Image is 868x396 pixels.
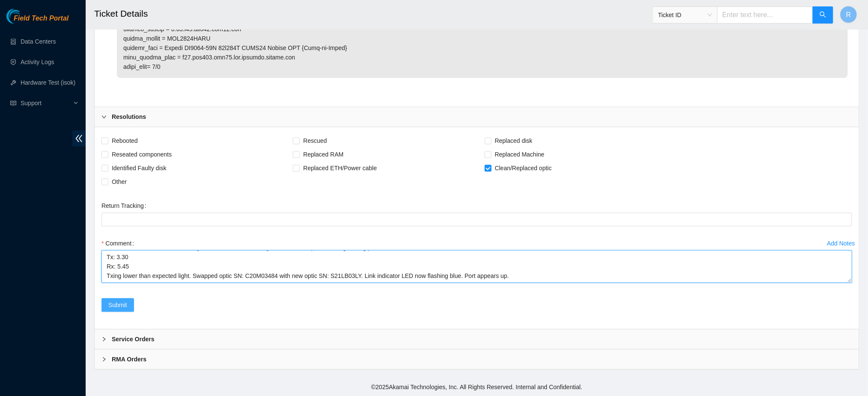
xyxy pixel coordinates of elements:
[21,95,71,112] span: Support
[492,161,555,175] span: Clean/Replaced optic
[658,9,712,21] span: Ticket ID
[827,240,855,246] div: Add Notes
[300,148,347,161] span: Replaced RAM
[846,9,851,20] span: R
[6,9,43,24] img: Akamai Technologies
[840,6,857,23] button: R
[717,6,813,24] input: Enter text here...
[820,11,826,19] span: search
[108,161,170,175] span: Identified Faulty disk
[108,134,141,148] span: Rebooted
[6,15,69,27] a: Akamai TechnologiesField Tech Portal
[10,100,16,106] span: read
[101,337,107,342] span: right
[101,236,137,250] label: Comment
[492,148,548,161] span: Replaced Machine
[101,199,150,213] label: Return Tracking
[101,213,852,226] input: Return Tracking
[101,250,852,283] textarea: Comment
[108,300,127,310] span: Submit
[21,59,54,65] a: Activity Logs
[21,79,75,86] a: Hardware Test (isok)
[72,130,86,146] span: double-left
[21,38,56,45] a: Data Centers
[112,355,146,364] b: RMA Orders
[95,329,859,349] div: Service Orders
[300,134,330,148] span: Rescued
[112,112,146,121] b: Resolutions
[108,148,175,161] span: Reseated components
[101,357,107,362] span: right
[95,107,859,127] div: Resolutions
[86,378,868,396] footer: © 2025 Akamai Technologies, Inc. All Rights Reserved. Internal and Confidential.
[108,175,130,189] span: Other
[95,349,859,369] div: RMA Orders
[101,114,107,119] span: right
[813,6,833,24] button: search
[300,161,380,175] span: Replaced ETH/Power cable
[492,134,536,148] span: Replaced disk
[112,334,155,344] b: Service Orders
[101,298,134,312] button: Submit
[14,15,69,23] span: Field Tech Portal
[827,236,856,250] button: Add Notes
